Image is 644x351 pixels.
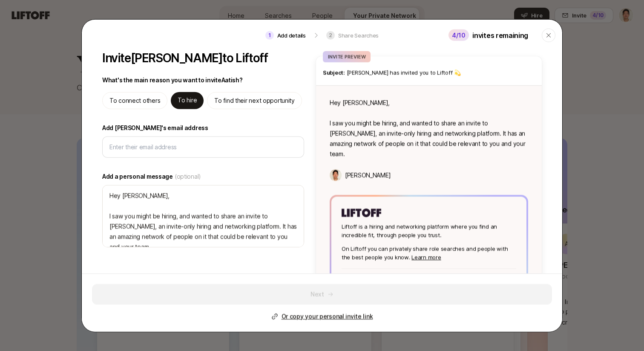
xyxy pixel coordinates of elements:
[109,95,160,105] p: To connect others
[323,68,535,76] p: [PERSON_NAME] has invited you to Liftoff 💫
[271,311,373,322] button: Or copy your personal invite link
[102,75,243,85] p: What's the main reason you want to invite Aatish ?
[448,29,469,41] div: 4 /10
[411,253,441,260] a: Learn more
[323,69,345,75] span: Subject:
[342,208,381,217] img: Liftoff Logo
[102,171,304,181] label: Add a personal message
[330,169,342,181] img: Jeremy
[342,244,516,261] p: On Liftoff you can privately share role searches and people with the best people you know.
[330,97,528,159] p: Hey [PERSON_NAME], I saw you might be hiring, and wanted to share an invite to [PERSON_NAME], an ...
[472,29,528,41] p: invites remaining
[328,52,365,60] p: INVITE PREVIEW
[175,171,201,181] span: (optional)
[178,95,197,105] p: To hire
[102,122,304,133] label: Add [PERSON_NAME]'s email address
[109,142,297,152] input: Enter their email address
[102,51,267,64] p: Invite [PERSON_NAME] to Liftoff
[214,95,295,105] p: To find their next opportunity
[345,170,391,180] p: [PERSON_NAME]
[342,222,516,239] p: Liftoff is a hiring and networking platform where you find an incredible fit, through people you ...
[282,311,373,322] p: Or copy your personal invite link
[102,185,304,247] textarea: Hey [PERSON_NAME], I saw you might be hiring, and wanted to share an invite to [PERSON_NAME], an ...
